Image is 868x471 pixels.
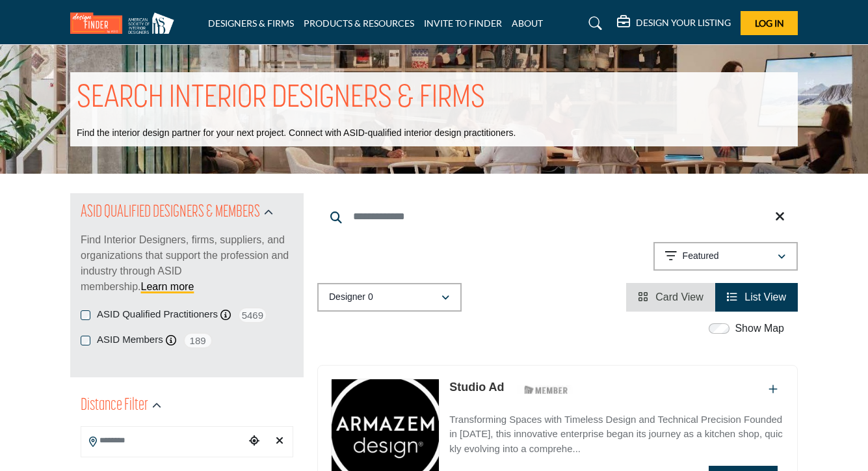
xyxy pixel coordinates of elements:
[449,381,504,394] a: Studio Ad
[77,127,516,140] p: Find the interior design partner for your next project. Connect with ASID-qualified interior desi...
[208,18,294,29] a: DESIGNERS & FIRMS
[81,336,90,345] input: ASID Members checkbox
[636,17,731,29] h5: DESIGN YOUR LISTING
[449,379,504,396] p: Studio Ad
[270,427,289,455] div: Clear search location
[727,291,786,303] a: View List
[97,332,163,347] label: ASID Members
[238,307,267,323] span: 5469
[653,242,798,271] button: Featured
[576,13,611,34] a: Search
[317,201,798,232] input: Search Keyword
[81,201,260,224] h2: ASID QUALIFIED DESIGNERS & MEMBERS
[245,427,264,455] div: Choose your current location
[744,291,786,303] span: List View
[81,428,245,453] input: Search Location
[715,283,798,312] li: List View
[77,79,485,119] h1: SEARCH INTERIOR DESIGNERS & FIRMS
[81,394,148,418] h2: Distance Filter
[140,281,194,292] a: Learn more
[329,291,373,304] p: Designer 0
[741,11,798,35] button: Log In
[655,291,704,303] span: Card View
[70,12,181,34] img: Site Logo
[626,283,715,312] li: Card View
[449,405,784,457] a: Transforming Spaces with Timeless Design and Technical Precision Founded in [DATE], this innovati...
[183,332,213,349] span: 189
[638,291,704,303] a: View Card
[512,18,543,29] a: ABOUT
[755,18,784,29] span: Log In
[735,321,784,336] label: Show Map
[517,382,575,398] img: ASID Members Badge Icon
[683,250,719,263] p: Featured
[81,310,90,320] input: ASID Qualified Practitioners checkbox
[317,283,462,312] button: Designer 0
[304,18,414,29] a: PRODUCTS & RESOURCES
[449,412,784,457] p: Transforming Spaces with Timeless Design and Technical Precision Founded in [DATE], this innovati...
[97,307,218,322] label: ASID Qualified Practitioners
[617,16,731,31] div: DESIGN YOUR LISTING
[424,18,502,29] a: INVITE TO FINDER
[81,232,293,295] p: Find Interior Designers, firms, suppliers, and organizations that support the profession and indu...
[769,384,778,395] a: Add To List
